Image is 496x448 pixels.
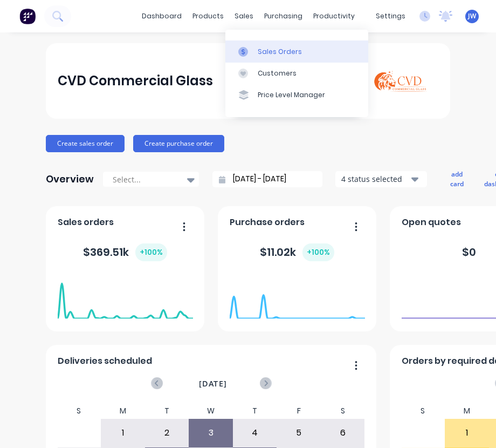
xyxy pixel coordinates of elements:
[259,8,308,24] div: purchasing
[46,168,94,190] div: Overview
[277,419,320,446] div: 5
[258,90,325,100] div: Price Level Manager
[58,216,114,229] span: Sales orders
[308,8,360,24] div: productivity
[229,8,259,24] div: sales
[225,84,368,106] a: Price Level Manager
[225,63,368,84] a: Customers
[462,244,476,260] div: $ 0
[445,419,488,446] div: 1
[189,419,232,446] div: 3
[58,70,213,92] div: CVD Commercial Glass
[445,403,489,419] div: M
[145,403,189,419] div: T
[468,11,476,21] span: JW
[370,8,411,24] div: settings
[341,173,409,185] div: 4 status selected
[321,419,364,446] div: 6
[57,403,101,419] div: S
[335,171,427,187] button: 4 status selected
[260,243,334,261] div: $ 11.02k
[135,243,167,261] div: + 100 %
[277,403,321,419] div: F
[302,243,334,261] div: + 100 %
[187,8,229,24] div: products
[233,419,277,446] div: 4
[19,8,36,24] img: Factory
[443,167,471,191] button: add card
[225,40,368,62] a: Sales Orders
[402,216,461,229] span: Open quotes
[189,403,233,419] div: W
[101,403,145,419] div: M
[46,135,125,152] button: Create sales order
[199,378,227,390] span: [DATE]
[363,53,438,110] img: CVD Commercial Glass
[258,47,302,57] div: Sales Orders
[401,403,445,419] div: S
[233,403,277,419] div: T
[321,403,365,419] div: S
[133,135,224,152] button: Create purchase order
[101,419,144,446] div: 1
[146,419,189,446] div: 2
[258,69,297,78] div: Customers
[136,8,187,24] a: dashboard
[83,243,167,261] div: $ 369.51k
[230,216,305,229] span: Purchase orders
